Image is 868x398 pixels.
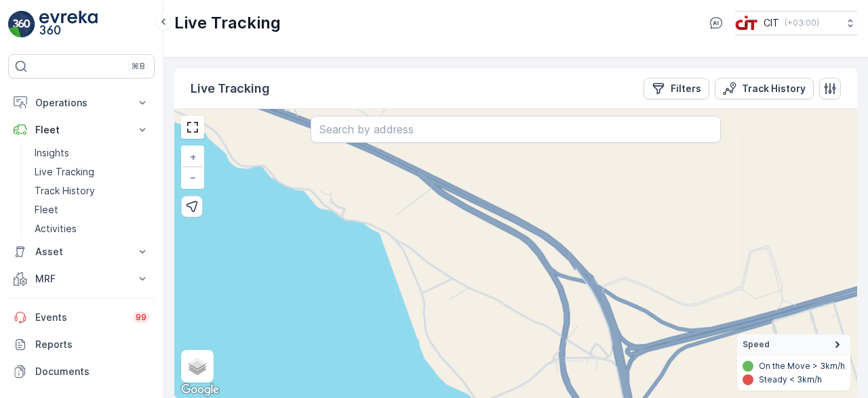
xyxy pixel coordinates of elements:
a: Insights [29,143,155,162]
p: Live Tracking [35,165,94,179]
a: Reports [8,331,155,358]
a: Zoom In [182,147,203,167]
button: MRF [8,265,155,292]
p: MRF [35,272,127,286]
p: Asset [35,245,127,259]
button: Operations [8,89,155,116]
span: − [190,171,197,183]
p: Fleet [35,123,127,137]
img: cit-logo_pOk6rL0.png [735,16,758,30]
button: CIT(+03:00) [735,11,857,35]
p: Live Tracking [174,12,281,34]
p: Fleet [35,203,58,217]
p: Insights [35,146,69,160]
a: Events99 [8,304,155,331]
p: Live Tracking [191,79,270,98]
a: Zoom Out [182,167,203,187]
span: Speed [743,339,770,350]
button: Filters [644,78,709,99]
p: ⌘B [132,61,145,72]
p: Filters [671,82,701,95]
p: CIT [764,16,779,30]
a: Layers [182,351,212,381]
p: Track History [35,184,95,198]
span: + [190,151,196,162]
p: Track History [742,82,806,95]
img: logo [8,11,35,38]
a: View Fullscreen [182,117,203,137]
img: logo_light-DOdMpM7g.png [39,11,98,38]
input: Search by address [311,116,720,143]
a: Fleet [29,200,155,219]
a: Track History [29,181,155,200]
button: Fleet [8,116,155,143]
button: Asset [8,238,155,265]
button: Track History [715,78,814,99]
p: ( +03:00 ) [785,18,819,28]
p: 99 [136,312,146,323]
p: Events [35,311,125,324]
a: Live Tracking [29,162,155,181]
a: Activities [29,219,155,238]
p: Documents [35,365,149,378]
a: Documents [8,358,155,385]
p: Reports [35,338,149,351]
p: Activities [35,222,77,236]
summary: Speed [737,334,850,355]
p: Operations [35,96,127,110]
p: Steady < 3km/h [759,374,822,385]
p: On the Move > 3km/h [759,361,845,372]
